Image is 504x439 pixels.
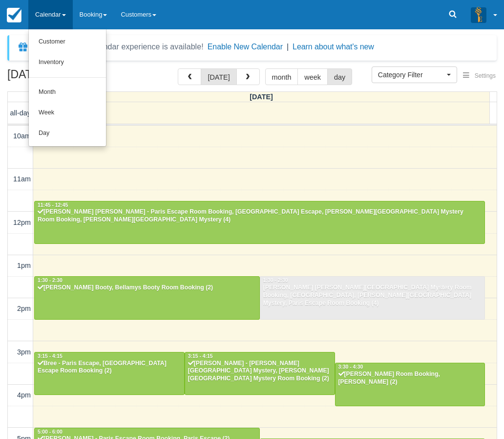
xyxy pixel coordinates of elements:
a: Inventory [29,52,106,73]
div: Bree - Paris Escape, [GEOGRAPHIC_DATA] Escape Room Booking (2) [37,360,182,375]
a: 11:45 - 12:45[PERSON_NAME] [PERSON_NAME] - Paris Escape Room Booking, [GEOGRAPHIC_DATA] Escape, [... [34,201,485,244]
div: [PERSON_NAME] - [PERSON_NAME][GEOGRAPHIC_DATA] Mystery, [PERSON_NAME][GEOGRAPHIC_DATA] Mystery Ro... [188,360,332,383]
span: | [287,43,289,51]
span: 12pm [13,219,31,226]
button: month [265,68,298,85]
button: Category Filter [372,66,457,83]
span: 1pm [17,262,31,269]
div: [PERSON_NAME] Room Booking, [PERSON_NAME] (2) [338,371,483,386]
div: [PERSON_NAME] [PERSON_NAME] - Paris Escape Room Booking, [GEOGRAPHIC_DATA] Escape, [PERSON_NAME][... [37,208,482,224]
a: Day [29,123,106,144]
a: Month [29,82,106,103]
a: Week [29,103,106,123]
img: checkfront-main-nav-mini-logo.png [7,8,21,22]
span: 11:45 - 12:45 [38,202,68,208]
button: Enable New Calendar [208,42,283,52]
div: [PERSON_NAME] [PERSON_NAME][GEOGRAPHIC_DATA] Mystery Room Booking, [GEOGRAPHIC_DATA], [PERSON_NAM... [263,284,483,307]
button: Settings [457,69,502,83]
div: A new Booking Calendar experience is available! [33,41,204,53]
a: 3:15 - 4:15[PERSON_NAME] - [PERSON_NAME][GEOGRAPHIC_DATA] Mystery, [PERSON_NAME][GEOGRAPHIC_DATA]... [185,352,335,395]
span: 2pm [17,305,31,312]
span: 3pm [17,348,31,356]
span: 5:00 - 6:00 [38,429,63,435]
span: 3:30 - 4:30 [338,364,363,370]
span: 4pm [17,391,31,399]
button: week [297,68,328,85]
span: 1:30 - 2:30 [38,278,63,283]
span: 1:30 - 2:30 [263,278,288,283]
h2: [DATE] [7,68,131,87]
span: 10am [13,132,31,140]
span: 11am [13,175,31,183]
a: 3:30 - 4:30[PERSON_NAME] Room Booking, [PERSON_NAME] (2) [335,363,485,406]
span: 3:15 - 4:15 [38,353,63,359]
a: Customer [29,32,106,52]
span: all-day [10,109,31,117]
a: 1:30 - 2:30[PERSON_NAME] Booty, Bellamys Booty Room Booking (2) [34,276,260,319]
button: day [327,68,352,85]
img: A3 [471,7,486,22]
button: [DATE] [201,68,236,85]
span: [DATE] [250,93,273,101]
span: Category Filter [378,70,444,80]
ul: Calendar [28,29,106,147]
div: [PERSON_NAME] Booty, Bellamys Booty Room Booking (2) [37,284,257,292]
a: 3:15 - 4:15Bree - Paris Escape, [GEOGRAPHIC_DATA] Escape Room Booking (2) [34,352,185,395]
span: Settings [475,72,496,79]
a: 1:30 - 2:30[PERSON_NAME] [PERSON_NAME][GEOGRAPHIC_DATA] Mystery Room Booking, [GEOGRAPHIC_DATA], ... [260,276,485,319]
span: 3:15 - 4:15 [188,353,213,359]
a: Learn about what's new [293,43,374,51]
